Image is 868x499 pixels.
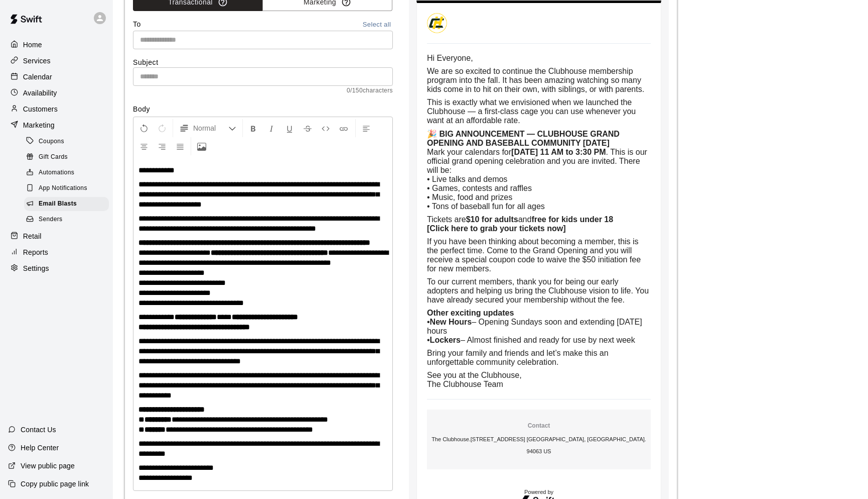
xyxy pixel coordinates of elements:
span: Senders [39,215,63,225]
span: To our current members, thank you for being our early adopters and helping us bring the Clubhouse... [427,277,651,304]
button: Formatting Options [175,119,240,137]
span: Email Blasts [39,199,77,209]
span: If you have been thinking about becoming a member, this is the perfect time. Come to the Grand Op... [427,237,643,273]
span: Hi Everyone, [427,54,473,62]
strong: [DATE] 11 AM to 3:30 PM [511,148,606,156]
span: Tickets are [427,215,466,224]
strong: $10 for adults [466,215,518,224]
span: We are so excited to continue the Clubhouse membership program into the fall. It has been amazing... [427,67,644,93]
a: Gift Cards [24,149,113,165]
span: Normal [193,123,228,133]
p: Contact [431,422,647,430]
strong: Lockers [430,336,461,344]
a: Senders [24,212,113,228]
div: Automations [24,166,109,180]
span: The Clubhouse Team [427,380,503,388]
p: Contact Us [21,425,56,435]
a: Services [8,53,105,68]
strong: Other exciting updates [427,309,514,317]
div: Coupons [24,135,109,149]
span: – Opening Sundays soon and extending [DATE] hours [427,318,644,335]
button: Format Strikethrough [299,119,316,137]
span: • Music, food and prizes [427,193,512,202]
button: Format Italics [263,119,280,137]
strong: New Hours [430,318,472,326]
div: App Notifications [24,181,109,195]
div: Gift Cards [24,150,109,164]
a: Coupons [24,134,113,149]
button: Right Align [154,137,171,155]
p: Settings [23,263,49,273]
p: Services [23,56,51,66]
p: Retail [23,231,42,241]
a: Retail [8,229,105,244]
p: Home [23,40,42,50]
p: Calendar [23,72,52,82]
button: Justify Align [172,137,189,155]
strong: [Click here to grab your tickets now] [427,224,566,233]
span: Bring your family and friends and let’s make this an unforgettable community celebration. [427,349,611,366]
button: Undo [135,119,153,137]
button: Center Align [135,137,153,155]
button: Left Align [358,119,375,137]
span: Automations [39,168,74,178]
a: Email Blasts [24,196,113,212]
button: Redo [154,119,171,137]
a: Calendar [8,69,105,84]
button: Insert Link [335,119,352,137]
a: App Notifications [24,181,113,196]
p: Reports [23,247,48,257]
button: Select all [361,19,393,31]
span: • Live talks and demos [427,175,507,183]
span: • Games, contests and raffles [427,184,532,192]
p: Help Center [21,443,59,453]
button: Format Underline [281,119,298,137]
p: The Clubhouse . [STREET_ADDRESS] [GEOGRAPHIC_DATA], [GEOGRAPHIC_DATA]. 94063 US [431,433,647,457]
a: Marketing [8,118,105,133]
span: This is exactly what we envisioned when we launched the Clubhouse — a first-class cage you can us... [427,98,638,125]
span: Coupons [39,137,64,147]
span: • Tons of baseball fun for all ages [427,202,545,211]
label: Body [133,104,393,114]
p: Marketing [23,120,55,130]
p: View public page [21,461,75,471]
span: – Almost finished and ready for use by next week [461,336,635,344]
span: 0 / 150 characters [133,86,393,96]
a: Availability [8,85,105,101]
label: Subject [133,57,393,67]
p: Customers [23,104,58,114]
a: Automations [24,165,113,181]
p: Powered by [427,489,651,495]
a: Reports [8,245,105,260]
div: Email Blasts [24,197,109,211]
p: Copy public page link [21,479,89,489]
button: Insert Code [317,119,334,137]
span: and [518,215,532,224]
a: Customers [8,102,105,117]
span: . This is our official grand opening celebration and you are invited. There will be: [427,148,649,174]
span: See you at the Clubhouse, [427,371,522,379]
p: Availability [23,88,57,98]
button: Format Bold [245,119,262,137]
span: • [427,336,430,344]
span: Mark your calendars for [427,148,511,156]
span: Gift Cards [39,152,68,162]
div: Senders [24,213,109,227]
a: Settings [8,261,105,276]
a: Home [8,37,105,52]
button: Upload Image [193,137,210,155]
img: The Clubhouse [427,13,447,33]
span: • [427,318,430,326]
label: To [133,19,141,31]
span: App Notifications [39,183,87,193]
strong: 🎉 BIG ANNOUNCEMENT — CLUBHOUSE GRAND OPENING AND BASEBALL COMMUNITY [DATE] [427,130,622,147]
